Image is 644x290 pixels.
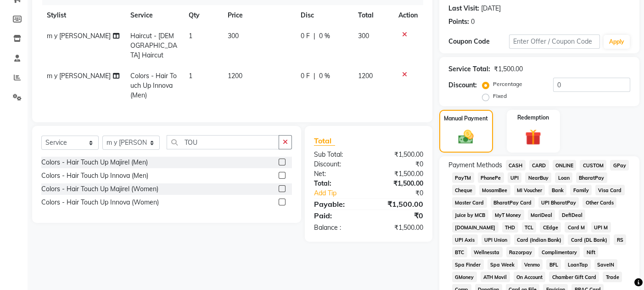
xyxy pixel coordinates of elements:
span: Juice by MCB [452,210,488,220]
span: | [314,31,315,41]
div: 0 [471,17,475,27]
div: Points: [448,17,469,27]
div: ₹1,500.00 [369,199,430,210]
label: Manual Payment [444,114,488,123]
span: 1200 [358,72,373,80]
span: [DOMAIN_NAME] [452,222,498,233]
div: ₹1,500.00 [369,150,430,159]
span: Card (Indian Bank) [514,234,565,245]
span: 1 [189,32,192,40]
span: 1200 [228,72,242,80]
span: Trade [603,272,622,282]
span: Haircut - [DEMOGRAPHIC_DATA] Haircut [130,32,177,59]
span: CASH [506,160,526,171]
div: ₹0 [369,210,430,221]
span: ATH Movil [481,272,510,282]
div: Colors - Hair Touch Up Majirel (Women) [41,184,158,194]
div: Payable: [307,199,369,210]
span: Card (DL Bank) [568,234,610,245]
button: Apply [604,35,630,49]
div: Last Visit: [448,4,479,13]
span: UPI BharatPay [538,197,579,208]
th: Action [393,5,423,26]
label: Percentage [493,80,522,88]
div: Discount: [307,159,369,169]
span: Loan [555,172,572,183]
div: Service Total: [448,64,490,74]
span: CUSTOM [580,160,606,171]
span: CARD [529,160,549,171]
span: Cheque [452,185,476,195]
span: MosamBee [479,185,510,195]
span: UPI Axis [452,234,478,245]
span: DefiDeal [559,210,585,220]
span: CEdge [540,222,561,233]
span: RS [614,234,626,245]
span: Visa Card [595,185,625,195]
span: | [314,71,315,81]
span: Spa Week [487,259,518,270]
span: Payment Methods [448,160,502,170]
span: Venmo [521,259,543,270]
span: ONLINE [553,160,577,171]
div: Paid: [307,210,369,221]
th: Price [222,5,295,26]
span: Total [314,136,335,146]
span: 0 % [319,71,330,81]
th: Stylist [41,5,125,26]
span: TCL [522,222,537,233]
span: Nift [583,247,598,257]
th: Disc [295,5,353,26]
input: Enter Offer / Coupon Code [509,34,600,49]
span: THD [502,222,518,233]
span: Master Card [452,197,487,208]
span: m y [PERSON_NAME] [47,72,111,80]
span: SaveIN [594,259,617,270]
div: ₹0 [379,188,430,198]
div: Balance : [307,223,369,233]
span: GPay [610,160,629,171]
span: On Account [514,272,546,282]
label: Redemption [517,114,549,122]
span: PayTM [452,172,474,183]
span: Razorpay [506,247,535,257]
a: Add Tip [307,188,379,198]
span: 0 F [301,71,310,81]
span: Bank [549,185,566,195]
span: UPI Union [482,234,510,245]
div: Discount: [448,80,477,90]
span: BFL [546,259,561,270]
span: LoanTap [565,259,591,270]
span: 300 [358,32,369,40]
th: Qty [183,5,222,26]
span: Complimentary [538,247,580,257]
span: MI Voucher [514,185,545,195]
input: Search or Scan [167,135,279,149]
span: Chamber Gift Card [549,272,599,282]
span: PhonePe [478,172,504,183]
div: Colors - Hair Touch Up Innova (Men) [41,171,148,181]
div: ₹1,500.00 [494,64,523,74]
span: 0 % [319,31,330,41]
span: Spa Finder [452,259,484,270]
span: Colors - Hair Touch Up Innova (Men) [130,72,177,99]
span: m y [PERSON_NAME] [47,32,111,40]
div: Colors - Hair Touch Up Majirel (Men) [41,158,148,167]
span: MariDeal [528,210,555,220]
label: Fixed [493,92,507,100]
span: 1 [189,72,192,80]
div: Sub Total: [307,150,369,159]
th: Total [353,5,393,26]
div: Coupon Code [448,37,509,46]
div: ₹1,500.00 [369,169,430,179]
span: UPI [508,172,522,183]
span: Other Cards [582,197,616,208]
span: UPI M [591,222,611,233]
span: Family [570,185,592,195]
div: Total: [307,179,369,188]
span: Card M [565,222,588,233]
span: NearBuy [525,172,551,183]
span: GMoney [452,272,477,282]
span: Wellnessta [471,247,503,257]
div: ₹1,500.00 [369,179,430,188]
